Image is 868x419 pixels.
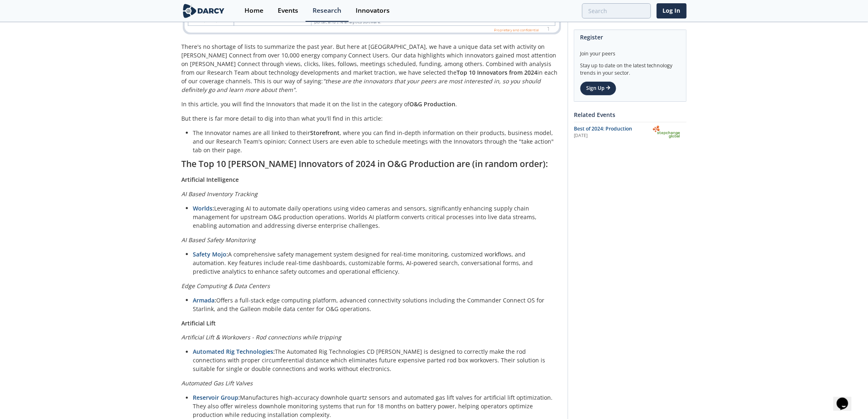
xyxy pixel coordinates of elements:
[193,250,228,258] strong: :
[244,7,263,14] div: Home
[193,394,240,402] strong: :
[181,176,239,183] strong: Artificial Intelligence
[193,204,556,230] li: Leveraging AI to automate daily operations using video cameras and sensors, significantly enhanci...
[580,57,681,77] div: Stay up to date on the latest technology trends in your sector.
[193,250,226,258] a: Safety Mojo
[181,114,562,123] p: But there is far more detail to dig into than what you'll find in this article:
[181,42,562,94] p: There's no shortage of lists to summarize the past year. But here at [GEOGRAPHIC_DATA], we have a...
[193,348,275,356] strong: :
[181,319,216,327] strong: Artificial Lift
[457,69,537,76] strong: Top 10 Innovators from 2024
[181,100,562,108] p: In this article, you will find the Innovators that made it on the list in the category of .
[313,7,341,14] div: Research
[574,125,632,132] span: Best of 2024: Production
[193,348,556,373] li: The Automated Rig Technologies CD [PERSON_NAME] is designed to correctly make the rod connections...
[193,296,556,313] li: Offers a full-stack edge computing platform, advanced connectivity solutions including the Comman...
[574,108,687,122] div: Related Events
[574,133,646,139] div: [DATE]
[278,7,298,14] div: Events
[657,3,687,18] a: Log In
[574,125,687,140] a: Best of 2024: Production [DATE] StepChange Global Ltd
[181,380,253,387] em: Automated Gas Lift Valves
[193,204,212,212] a: Worlds
[310,129,340,137] strong: Storefront
[580,30,681,44] div: Register
[193,348,273,356] a: Automated Rig Technologies
[193,128,556,154] li: The Innovator names are all linked to their , where you can find in-depth information on their pr...
[181,282,270,290] em: Edge Computing & Data Centers
[181,190,258,198] em: AI Based Inventory Tracking
[193,394,238,402] a: Reservoir Group
[193,250,556,276] li: A comprehensive safety management system designed for real-time monitoring, customized workflows,...
[181,77,541,94] em: "these are the innovators that your peers are most interested in, so you should definitely go and...
[834,386,860,411] iframe: chat widget
[193,296,216,304] strong: :
[181,236,256,244] em: AI Based Safety Monitoring
[409,100,455,108] strong: O&G Production
[181,334,341,341] em: Artificial Lift & Workovers - Rod connections while tripping
[580,81,617,95] a: Sign Up
[181,158,548,169] strong: The Top 10 [PERSON_NAME] Innovators of 2024 in O&G Production are (in random order):
[193,204,214,212] strong: :
[181,4,226,18] img: logo-wide.svg
[193,296,215,304] a: Armada
[652,125,685,140] img: StepChange Global Ltd
[582,3,651,18] input: Advanced Search
[580,44,681,57] div: Join your peers
[356,7,390,14] div: Innovators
